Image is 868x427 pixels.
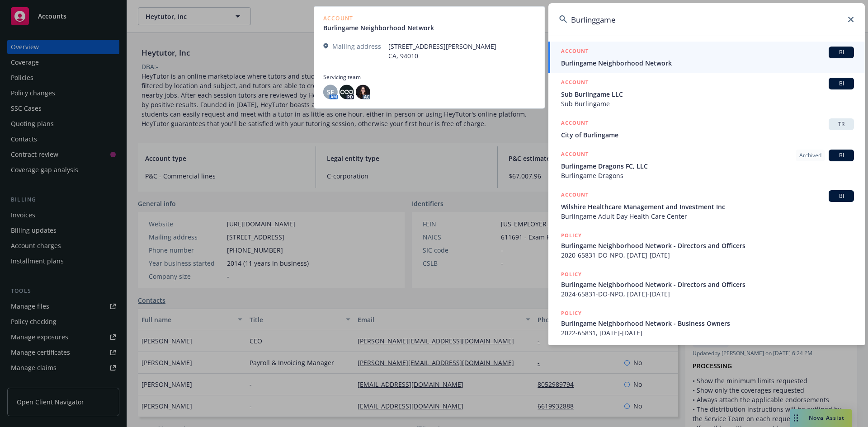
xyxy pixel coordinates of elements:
span: BI [832,80,850,88]
a: POLICYBurlingame Neighborhood Network - Directors and Officers2024-65831-DO-NPO, [DATE]-[DATE] [548,265,865,304]
span: Sub Burlingame LLC [561,89,854,99]
span: Burlingame Neighborhood Network - Directors and Officers [561,280,854,289]
span: BI [832,151,850,160]
a: POLICYBurlingame Neighborhood Network - Business Owners2022-65831, [DATE]-[DATE] [548,304,865,343]
span: Wilshire Healthcare Management and Investment Inc [561,202,854,211]
a: POLICYBurlingame Neighborhood Network - Directors and Officers2020-65831-DO-NPO, [DATE]-[DATE] [548,226,865,265]
span: Burlingame Neighborhood Network - Business Owners [561,319,854,328]
span: 2022-65831, [DATE]-[DATE] [561,328,854,338]
span: BI [832,192,850,200]
h5: ACCOUNT [561,190,589,201]
h5: ACCOUNT [561,47,589,57]
h5: ACCOUNT [561,78,589,89]
a: ACCOUNTArchivedBIBurlingame Dragons FC, LLCBurlingame Dragons [548,145,865,185]
a: ACCOUNTBIWilshire Healthcare Management and Investment IncBurlingame Adult Day Health Care Center [548,185,865,226]
span: Burlingame Neighborhood Network [561,58,854,68]
span: BI [832,48,850,56]
a: ACCOUNTTRCity of Burlingame [548,113,865,145]
span: Burlingame Neighborhood Network - Directors and Officers [561,241,854,250]
span: Burlingame Adult Day Health Care Center [561,211,854,221]
h5: ACCOUNT [561,118,589,129]
h5: POLICY [561,231,582,240]
input: Search... [548,3,865,36]
span: Sub Burlingame [561,99,854,108]
span: 2020-65831-DO-NPO, [DATE]-[DATE] [561,250,854,260]
a: ACCOUNTBISub Burlingame LLCSub Burlingame [548,73,865,113]
span: City of Burlingame [561,130,854,140]
h5: POLICY [561,309,582,318]
a: ACCOUNTBIBurlingame Neighborhood Network [548,42,865,73]
span: Burlingame Dragons [561,171,854,180]
h5: POLICY [561,270,582,279]
span: Archived [799,151,821,160]
span: 2024-65831-DO-NPO, [DATE]-[DATE] [561,289,854,299]
span: TR [832,120,850,128]
span: Burlingame Dragons FC, LLC [561,161,854,171]
h5: ACCOUNT [561,150,589,160]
